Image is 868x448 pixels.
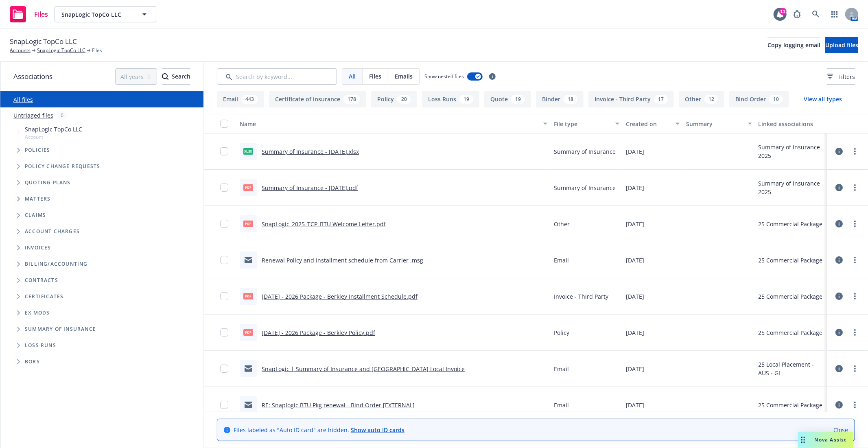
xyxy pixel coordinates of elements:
[220,184,228,192] input: Toggle Row Selected
[262,329,375,337] a: [DATE] - 2026 Package - Berkley Policy.pdf
[755,114,827,133] button: Linked associations
[551,114,623,133] button: File type
[25,229,80,234] span: Account charges
[564,95,577,104] div: 18
[262,293,418,300] a: [DATE] - 2026 Package - Berkley Installment Schedule.pdf
[825,37,858,53] button: Upload files
[55,6,156,22] button: SnapLogic TopCo LLC
[554,256,569,264] span: Email
[220,365,228,373] input: Toggle Row Selected
[850,255,860,265] a: more
[25,262,88,267] span: Billing/Accounting
[484,91,531,107] button: Quote
[37,47,85,54] a: SnapLogic TopCo LLC
[626,365,644,373] span: [DATE]
[626,256,644,264] span: [DATE]
[220,220,228,228] input: Toggle Row Selected
[767,41,820,49] span: Copy logging email
[57,111,68,120] div: 0
[759,120,824,128] div: Linked associations
[759,328,823,337] div: 25 Commercial Package
[554,120,610,128] div: File type
[704,95,718,104] div: 12
[626,328,644,337] span: [DATE]
[626,120,671,128] div: Created on
[683,114,755,133] button: Summary
[850,291,860,301] a: more
[554,328,569,337] span: Policy
[220,147,228,155] input: Toggle Row Selected
[759,220,823,228] div: 25 Commercial Package
[269,91,366,107] button: Certificate of insurance
[25,310,50,315] span: Ex Mods
[217,68,337,85] input: Search by keyword...
[25,294,63,299] span: Certificates
[220,292,228,300] input: Toggle Row Selected
[397,95,411,104] div: 20
[262,401,415,409] a: RE: Snaplogic BTU Pkg renewal - Bind Order [EXTERNAL]
[626,220,644,228] span: [DATE]
[25,164,100,169] span: Policy change requests
[779,8,787,15] div: 11
[422,91,479,107] button: Loss Runs
[626,184,644,192] span: [DATE]
[25,359,40,364] span: BORs
[679,91,724,107] button: Other
[850,146,860,156] a: more
[850,364,860,374] a: more
[10,36,77,47] span: SnapLogic TopCo LLC
[791,91,855,107] button: View all types
[243,184,253,190] span: pdf
[10,47,31,54] a: Accounts
[243,329,253,335] span: pdf
[850,219,860,229] a: more
[349,72,356,81] span: All
[243,293,253,299] span: pdf
[554,401,569,409] span: Email
[759,143,824,160] div: Summary of insurance - 2025
[25,327,96,332] span: Summary of insurance
[240,120,538,128] div: Name
[0,256,203,370] div: Folder Tree Example
[220,120,228,128] input: Select all
[808,6,824,22] a: Search
[25,213,46,218] span: Claims
[759,292,823,301] div: 25 Commercial Package
[262,256,423,264] a: Renewal Policy and Installment schedule from Carrier .msg
[243,148,253,154] span: xlsx
[13,111,53,120] a: Untriaged files
[343,95,360,104] div: 178
[554,292,608,301] span: Invoice - Third Party
[850,183,860,192] a: more
[827,72,855,81] span: Filters
[25,278,58,283] span: Contracts
[13,96,33,103] a: All files
[511,95,525,104] div: 19
[554,365,569,373] span: Email
[789,6,805,22] a: Report a Bug
[262,365,465,373] a: SnapLogic | Summary of Insurance and [GEOGRAPHIC_DATA] Local Invoice
[220,328,228,337] input: Toggle Row Selected
[61,10,132,19] span: SnapLogic TopCo LLC
[825,41,858,49] span: Upload files
[25,180,71,185] span: Quoting plans
[626,292,644,301] span: [DATE]
[241,95,258,104] div: 443
[536,91,584,107] button: Binder
[626,147,644,156] span: [DATE]
[798,432,808,448] div: Drag to move
[162,68,190,85] button: SearchSearch
[220,401,228,409] input: Toggle Row Selected
[0,123,203,256] div: Tree Example
[13,71,52,82] span: Associations
[25,343,56,348] span: Loss Runs
[798,432,853,448] button: Nova Assist
[623,114,683,133] button: Created on
[554,184,616,192] span: Summary of Insurance
[769,95,783,104] div: 10
[686,120,743,128] div: Summary
[25,148,50,153] span: Policies
[729,91,789,107] button: Bind Order
[850,328,860,337] a: more
[220,256,228,264] input: Toggle Row Selected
